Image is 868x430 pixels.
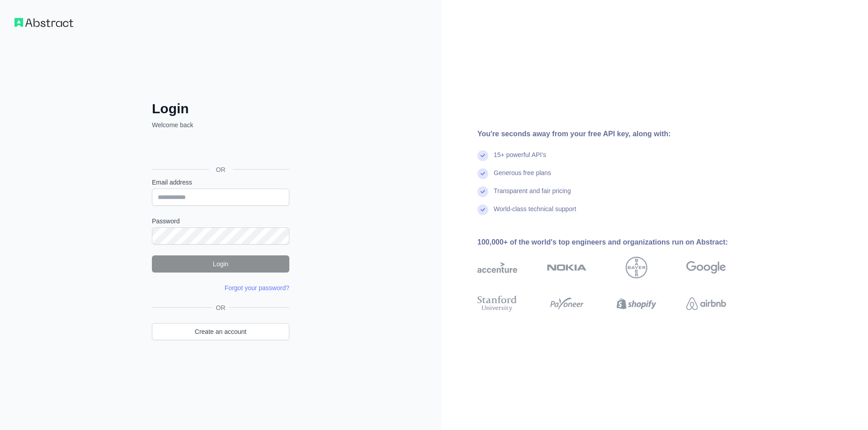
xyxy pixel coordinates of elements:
[152,178,289,187] label: Email address
[477,257,517,278] img: accenture
[617,294,656,314] img: shopify
[477,168,488,179] img: check mark
[686,257,726,278] img: google
[209,165,233,174] span: OR
[477,204,488,215] img: check mark
[547,294,587,314] img: payoneer
[152,217,289,226] label: Password
[212,303,229,312] span: OR
[477,237,755,248] div: 100,000+ of the world's top engineers and organizations run on Abstract:
[477,150,488,161] img: check mark
[14,18,73,27] img: Workflow
[547,257,587,278] img: nokia
[152,101,289,117] h2: Login
[152,323,289,340] a: Create an account
[477,186,488,197] img: check mark
[494,204,576,222] div: World-class technical support
[477,294,517,314] img: stanford university
[626,257,647,278] img: bayer
[152,255,289,273] button: Login
[477,129,755,139] div: You're seconds away from your free API key, along with:
[225,284,289,291] a: Forgot your password?
[686,294,726,314] img: airbnb
[494,150,546,168] div: 15+ powerful API's
[152,120,289,129] p: Welcome back
[494,186,571,204] div: Transparent and fair pricing
[147,139,292,159] iframe: Sign in with Google Button
[494,168,551,186] div: Generous free plans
